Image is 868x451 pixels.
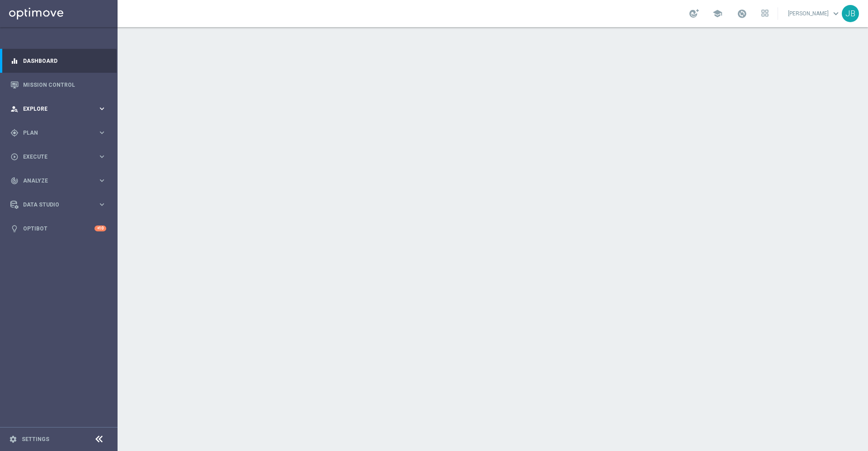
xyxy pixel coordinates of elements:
[712,9,722,19] span: school
[10,49,106,73] div: Dashboard
[10,201,107,208] button: Data Studio keyboard_arrow_right
[10,216,106,240] div: Optibot
[10,105,19,113] i: person_search
[98,152,106,161] i: keyboard_arrow_right
[22,437,49,442] a: Settings
[10,129,107,136] button: gps_fixed Plan keyboard_arrow_right
[10,153,19,161] i: play_circle_outline
[23,130,98,136] span: Plan
[98,176,106,185] i: keyboard_arrow_right
[10,153,98,161] div: Execute
[98,128,106,137] i: keyboard_arrow_right
[94,225,106,231] div: +10
[831,9,841,19] span: keyboard_arrow_down
[10,225,19,233] i: lightbulb
[9,435,17,443] i: settings
[23,178,98,183] span: Analyze
[10,177,98,185] div: Analyze
[98,200,106,209] i: keyboard_arrow_right
[787,7,842,20] a: [PERSON_NAME]keyboard_arrow_down
[10,73,106,97] div: Mission Control
[10,57,19,65] i: equalizer
[10,105,98,113] div: Explore
[10,225,107,232] button: lightbulb Optibot +10
[98,104,106,113] i: keyboard_arrow_right
[23,216,94,240] a: Optibot
[10,129,19,137] i: gps_fixed
[23,106,98,112] span: Explore
[10,105,107,113] button: person_search Explore keyboard_arrow_right
[10,57,107,65] button: equalizer Dashboard
[23,154,98,160] span: Execute
[23,73,106,97] a: Mission Control
[10,153,107,160] button: play_circle_outline Execute keyboard_arrow_right
[10,177,19,185] i: track_changes
[10,129,98,137] div: Plan
[842,5,859,22] div: JB
[10,177,107,184] button: track_changes Analyze keyboard_arrow_right
[10,81,107,89] button: Mission Control
[23,49,106,73] a: Dashboard
[23,202,98,207] span: Data Studio
[10,201,98,209] div: Data Studio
